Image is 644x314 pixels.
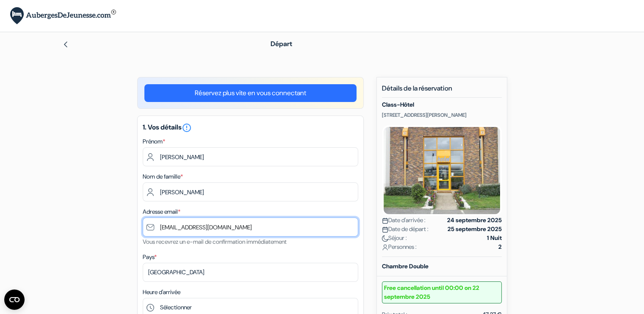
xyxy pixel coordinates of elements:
[447,216,502,225] strong: 24 septembre 2025
[382,218,388,224] img: calendar.svg
[143,172,183,181] label: Nom de famille
[10,7,116,25] img: AubergesDeJeunesse.com
[382,112,502,118] p: [STREET_ADDRESS][PERSON_NAME]
[382,101,502,108] h5: Class-Hôtel
[487,234,502,242] strong: 1 Nuit
[382,234,407,242] span: Séjour :
[382,216,426,225] span: Date d'arrivée :
[448,225,502,234] strong: 25 septembre 2025
[271,39,292,48] span: Départ
[4,289,25,310] button: Open CMP widget
[382,262,428,270] b: Chambre Double
[382,226,388,233] img: calendar.svg
[144,84,357,102] a: Réservez plus vite en vous connectant
[382,244,388,251] img: user_icon.svg
[382,235,388,242] img: moon.svg
[382,242,417,251] span: Personnes :
[62,41,69,48] img: left_arrow.svg
[498,242,502,251] strong: 2
[182,123,192,132] a: error_outline
[143,137,165,146] label: Prénom
[382,281,502,303] small: Free cancellation until 00:00 on 22 septembre 2025
[143,218,358,237] input: Entrer adresse e-mail
[143,123,358,133] h5: 1. Vos détails
[382,225,428,234] span: Date de départ :
[382,84,502,98] h5: Détails de la réservation
[143,207,180,216] label: Adresse email
[143,147,358,166] input: Entrez votre prénom
[143,253,157,262] label: Pays
[182,123,192,133] i: error_outline
[143,182,358,201] input: Entrer le nom de famille
[143,238,287,245] small: Vous recevrez un e-mail de confirmation immédiatement
[143,288,180,297] label: Heure d'arrivée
